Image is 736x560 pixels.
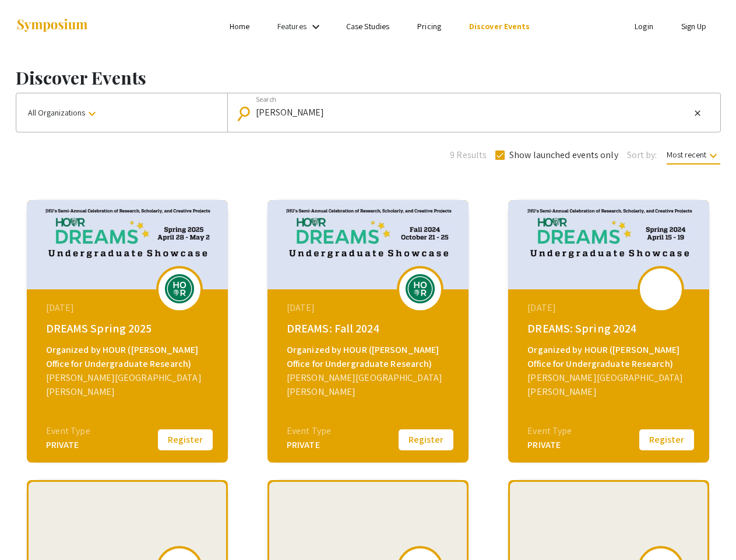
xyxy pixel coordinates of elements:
img: dreams-fall-2024_eventLogo_ff6658_.png [403,274,438,303]
button: Clear [691,106,705,120]
div: PRIVATE [46,438,90,452]
div: DREAMS Spring 2025 [46,320,212,337]
a: Pricing [417,21,441,32]
span: Show launched events only [509,148,618,162]
div: [PERSON_NAME][GEOGRAPHIC_DATA][PERSON_NAME] [46,371,212,399]
mat-icon: keyboard_arrow_down [706,149,720,163]
span: All Organizations [28,107,99,118]
h1: Discover Events [16,67,721,88]
mat-icon: close [693,108,702,118]
button: Register [156,428,214,452]
div: Event Type [287,424,331,438]
input: Looking for something specific? [256,107,691,118]
div: PRIVATE [287,438,331,452]
div: [DATE] [287,301,452,315]
img: Symposium by ForagerOne [16,18,89,34]
img: dreams-spring-2025_eventLogo_7b54a7_.png [162,274,197,303]
a: Features [277,21,307,32]
div: Organized by HOUR ([PERSON_NAME] Office for Undergraduate Research) [287,343,452,371]
div: DREAMS: Spring 2024 [527,320,693,337]
img: dreams-fall-2024_eventCoverPhoto_0caa39__thumb.jpg [267,200,469,289]
div: Event Type [46,424,90,438]
a: Case Studies [346,21,389,32]
a: Login [635,21,653,32]
button: Most recent [657,144,730,165]
button: Register [638,428,696,452]
a: Home [230,21,249,32]
span: Sort by: [627,148,657,162]
a: Discover Events [469,21,530,32]
span: Most recent [667,149,720,164]
div: DREAMS: Fall 2024 [287,320,452,337]
div: [PERSON_NAME][GEOGRAPHIC_DATA][PERSON_NAME] [287,371,452,399]
div: Organized by HOUR ([PERSON_NAME] Office for Undergraduate Research) [46,343,212,371]
mat-icon: keyboard_arrow_down [85,107,99,121]
div: [DATE] [527,301,693,315]
mat-icon: Expand Features list [309,20,323,34]
span: 9 Results [450,148,487,162]
img: dreams-spring-2024_eventCoverPhoto_ffb700__thumb.jpg [508,200,709,289]
div: Organized by HOUR ([PERSON_NAME] Office for Undergraduate Research) [527,343,693,371]
div: [DATE] [46,301,212,315]
div: PRIVATE [527,438,572,452]
img: dreams-spring-2025_eventCoverPhoto_df4d26__thumb.jpg [27,200,228,289]
button: Register [397,428,455,452]
button: All Organizations [16,93,227,132]
mat-icon: Search [238,103,255,124]
div: Event Type [527,424,572,438]
div: [PERSON_NAME][GEOGRAPHIC_DATA][PERSON_NAME] [527,371,693,399]
a: Sign Up [681,21,707,32]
